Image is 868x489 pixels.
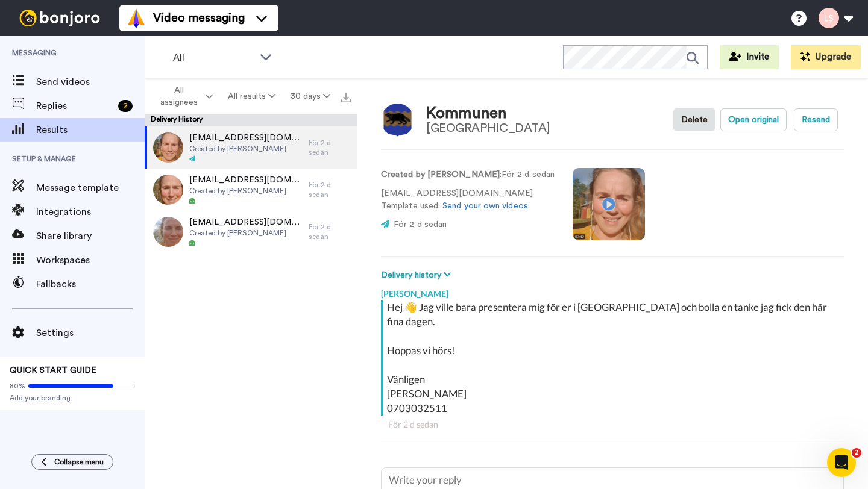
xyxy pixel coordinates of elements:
span: Fallbacks [36,277,145,291]
span: Message template [36,181,145,195]
img: Image of Kommunen [381,104,414,137]
span: Send videos [36,75,145,89]
div: [GEOGRAPHIC_DATA] [426,122,550,135]
div: För 2 d sedan [309,138,351,157]
div: För 2 d sedan [309,180,351,199]
button: Export all results that match these filters now. [338,87,354,105]
img: export.svg [341,93,351,102]
span: Share library [36,229,145,243]
p: [EMAIL_ADDRESS][DOMAIN_NAME] Template used: [381,187,555,213]
img: 978788fa-64b4-42b6-b871-05f24e5cf0c6-thumb.jpg [153,217,183,247]
span: Settings [36,326,145,340]
a: Send your own videos [442,202,528,210]
button: Resend [794,108,838,131]
span: Created by [PERSON_NAME] [189,144,303,154]
span: QUICK START GUIDE [10,366,96,375]
div: För 2 d sedan [388,419,837,431]
iframe: Intercom live chat [827,448,856,477]
a: [EMAIL_ADDRESS][DOMAIN_NAME]Created by [PERSON_NAME]För 2 d sedan [145,169,357,211]
span: Workspaces [36,253,145,267]
button: All results [221,86,283,107]
span: Add your branding [10,393,135,403]
span: 2 [852,448,861,458]
span: Video messaging [153,10,245,26]
button: Delivery history [381,269,454,282]
img: e9c4308d-f7f3-40bb-9a8b-ef12ad971b6a-thumb.jpg [153,175,183,205]
span: [EMAIL_ADDRESS][DOMAIN_NAME] [189,216,303,228]
a: [EMAIL_ADDRESS][DOMAIN_NAME]Created by [PERSON_NAME]För 2 d sedan [145,126,357,169]
span: Replies [36,99,113,113]
span: All assignees [154,84,203,108]
button: Upgrade [791,45,861,69]
p: : För 2 d sedan [381,169,555,181]
span: Collapse menu [54,457,104,467]
span: [EMAIL_ADDRESS][DOMAIN_NAME] [189,132,303,144]
div: Delivery History [145,114,357,126]
img: 6529f03b-00c1-440d-bc66-9141a6b6194e-thumb.jpg [153,132,183,163]
div: Hej 👋 Jag ville bara presentera mig för er i [GEOGRAPHIC_DATA] och bolla en tanke jag fick den hä... [387,300,841,416]
span: För 2 d sedan [394,220,447,229]
span: Created by [PERSON_NAME] [189,228,303,238]
a: [EMAIL_ADDRESS][DOMAIN_NAME]Created by [PERSON_NAME]För 2 d sedan [145,211,357,253]
span: Integrations [36,205,145,219]
strong: Created by [PERSON_NAME] [381,170,500,179]
span: Results [36,123,145,137]
div: [PERSON_NAME] [381,282,844,300]
img: bj-logo-header-white.svg [14,10,105,26]
button: Open original [720,108,787,131]
button: Delete [673,108,715,131]
span: 80% [10,381,25,391]
button: 30 days [283,86,338,107]
div: För 2 d sedan [309,222,351,241]
button: Collapse menu [31,454,113,470]
div: Kommunen [426,105,550,122]
button: Invite [720,45,779,69]
span: Created by [PERSON_NAME] [189,186,303,196]
span: [EMAIL_ADDRESS][DOMAIN_NAME] [189,174,303,186]
span: All [173,51,254,65]
img: vm-color.svg [127,8,146,28]
button: All assignees [147,79,221,113]
div: 2 [118,100,133,112]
